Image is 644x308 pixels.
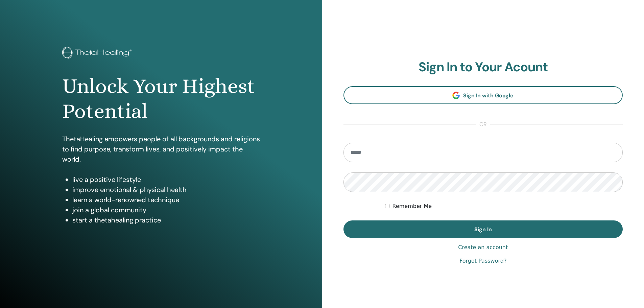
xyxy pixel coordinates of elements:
button: Sign In [343,220,623,238]
span: Sign In with Google [463,92,514,99]
li: learn a world-renowned technique [72,195,260,205]
h2: Sign In to Your Acount [343,60,623,75]
span: Sign In [474,226,492,233]
h1: Unlock Your Highest Potential [62,74,260,124]
span: or [476,120,490,128]
li: join a global community [72,205,260,215]
div: Keep me authenticated indefinitely or until I manually logout [385,202,623,210]
a: Forgot Password? [459,257,506,265]
li: improve emotional & physical health [72,185,260,195]
li: start a thetahealing practice [72,215,260,225]
a: Sign In with Google [343,86,623,104]
p: ThetaHealing empowers people of all backgrounds and religions to find purpose, transform lives, a... [62,134,260,164]
a: Create an account [458,243,508,252]
li: live a positive lifestyle [72,174,260,185]
label: Remember Me [392,202,432,210]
